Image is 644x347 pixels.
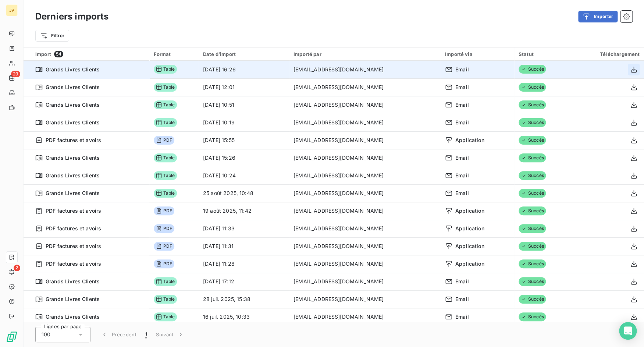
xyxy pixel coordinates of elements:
span: Succès [519,312,546,321]
span: Succès [519,189,546,198]
span: Succès [519,65,546,74]
span: 100 [42,331,50,338]
div: Import [35,51,145,57]
span: Application [455,260,484,268]
td: [EMAIL_ADDRESS][DOMAIN_NAME] [289,167,441,184]
div: Format [154,51,194,57]
span: Table [154,312,177,321]
div: Téléchargement [574,51,640,57]
span: Grands Livres Clients [46,313,100,321]
span: Table [154,277,177,286]
span: Grands Livres Clients [46,154,100,162]
div: Importé par [293,51,436,57]
span: Email [455,190,469,197]
span: Email [455,278,469,285]
span: Succès [519,83,546,92]
span: PDF [154,259,174,268]
span: PDF factures et avoirs [46,260,101,268]
span: Grands Livres Clients [46,190,100,197]
td: 16 juil. 2025, 10:33 [199,308,289,326]
span: Application [455,242,484,250]
td: [EMAIL_ADDRESS][DOMAIN_NAME] [289,114,441,131]
span: PDF factures et avoirs [46,207,101,215]
span: Grands Livres Clients [46,295,100,303]
td: [EMAIL_ADDRESS][DOMAIN_NAME] [289,78,441,96]
span: PDF [154,136,174,145]
td: [DATE] 12:01 [199,78,289,96]
span: Grands Livres Clients [46,101,100,109]
span: Grands Livres Clients [46,84,100,91]
img: Logo LeanPay [6,331,18,343]
td: [DATE] 11:28 [199,255,289,273]
span: Application [455,207,484,215]
div: Importé via [445,51,510,57]
span: Table [154,65,177,74]
span: Succès [519,224,546,233]
td: [DATE] 10:24 [199,167,289,184]
div: Statut [519,51,565,57]
td: [DATE] 11:33 [199,220,289,237]
h3: Derniers imports [35,10,108,23]
span: Application [455,225,484,232]
button: Importer [578,11,618,22]
td: [EMAIL_ADDRESS][DOMAIN_NAME] [289,202,441,220]
td: 28 juil. 2025, 15:38 [199,290,289,308]
span: Email [455,295,469,303]
td: [DATE] 10:51 [199,96,289,114]
td: [DATE] 17:12 [199,273,289,290]
span: Email [455,101,469,109]
span: PDF [154,242,174,251]
button: 1 [141,327,152,342]
span: Succès [519,242,546,251]
td: [EMAIL_ADDRESS][DOMAIN_NAME] [289,149,441,167]
span: Succès [519,295,546,304]
span: Succès [519,277,546,286]
td: [EMAIL_ADDRESS][DOMAIN_NAME] [289,255,441,273]
span: Succès [519,153,546,162]
span: Succès [519,136,546,145]
span: Grands Livres Clients [46,172,100,179]
span: Table [154,100,177,109]
td: [EMAIL_ADDRESS][DOMAIN_NAME] [289,237,441,255]
td: [EMAIL_ADDRESS][DOMAIN_NAME] [289,96,441,114]
span: 29 [11,71,20,77]
span: Succès [519,259,546,268]
div: JV [6,4,18,16]
td: [DATE] 16:26 [199,61,289,78]
span: Grands Livres Clients [46,66,100,73]
td: [DATE] 15:55 [199,131,289,149]
span: Succès [519,118,546,127]
span: 54 [54,51,63,57]
td: 19 août 2025, 11:42 [199,202,289,220]
span: PDF factures et avoirs [46,225,101,232]
button: Suivant [152,327,189,342]
span: Table [154,189,177,198]
td: [DATE] 10:19 [199,114,289,131]
td: [EMAIL_ADDRESS][DOMAIN_NAME] [289,273,441,290]
span: 2 [14,265,20,271]
span: Email [455,172,469,179]
span: Table [154,83,177,92]
td: [EMAIL_ADDRESS][DOMAIN_NAME] [289,308,441,326]
span: 1 [145,331,147,338]
span: Succès [519,171,546,180]
div: Open Intercom Messenger [619,322,637,340]
span: Email [455,119,469,126]
span: Table [154,295,177,304]
td: [EMAIL_ADDRESS][DOMAIN_NAME] [289,61,441,78]
span: PDF [154,224,174,233]
td: [EMAIL_ADDRESS][DOMAIN_NAME] [289,290,441,308]
td: 25 août 2025, 10:48 [199,184,289,202]
button: Filtrer [35,30,69,42]
span: Table [154,171,177,180]
span: Email [455,313,469,321]
span: Grands Livres Clients [46,278,100,285]
span: PDF [154,206,174,215]
button: Précédent [96,327,141,342]
td: [EMAIL_ADDRESS][DOMAIN_NAME] [289,220,441,237]
span: Succès [519,100,546,109]
span: Email [455,154,469,162]
td: [EMAIL_ADDRESS][DOMAIN_NAME] [289,184,441,202]
td: [EMAIL_ADDRESS][DOMAIN_NAME] [289,131,441,149]
span: Email [455,84,469,91]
